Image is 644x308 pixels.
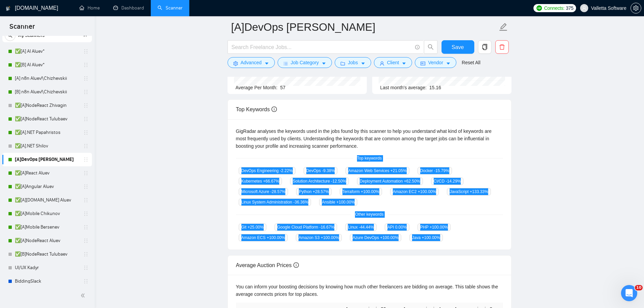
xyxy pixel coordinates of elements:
span: -15.79 % [434,168,449,173]
a: ✅[A]Mobile Bersenev [15,220,79,234]
span: +100.00 % [267,235,285,240]
span: holder [83,265,89,270]
span: Amazon Web Services [345,167,409,174]
span: DevOps Engineering [239,167,295,174]
span: Vendor [428,59,443,66]
a: UI/UX Kadyr [15,261,79,275]
span: +100.00 % [321,235,339,240]
span: bars [283,61,288,66]
span: holder [83,238,89,243]
span: idcard [421,61,425,66]
img: upwork-logo.png [536,5,542,11]
span: holder [83,116,89,122]
span: holder [83,76,89,81]
span: holder [83,224,89,230]
span: 0.00 % [395,225,407,230]
a: ✅[A].NET Papahristos [15,126,79,139]
span: copy [478,44,491,50]
a: [B] n8n Aluev!\Chizhevskii [15,85,79,99]
button: Save [442,40,474,54]
span: holder [83,49,89,54]
a: ✅[A]Mobile Chikunov [15,207,79,220]
span: -14.29 % [446,179,461,184]
span: Linux System Administration [239,198,311,206]
span: PHP [418,223,451,231]
span: Ansible [319,198,357,206]
span: holder [83,252,89,257]
a: ✅[A]NodeReact Zhivagin [15,99,79,112]
a: homeHome [79,5,100,11]
a: Reset All [462,59,480,66]
a: ✅[A][DOMAIN_NAME] Aluev [15,193,79,207]
span: holder [83,197,89,203]
span: user [380,61,384,66]
img: logo [6,3,10,14]
a: searchScanner [158,5,183,11]
span: holder [83,103,89,108]
span: double-left [80,292,87,299]
button: copy [478,40,492,54]
span: Amazon EC2 [390,188,439,195]
span: folder [340,61,345,66]
span: Job Category [291,59,319,66]
button: folderJobscaret-down [335,57,371,68]
span: Linux [345,223,377,231]
span: Microsoft Azure [239,188,288,195]
button: userClientcaret-down [374,57,412,68]
span: 375 [566,4,573,12]
span: Docker [418,167,452,174]
span: +100.00 % [380,235,398,240]
button: setting [630,3,641,14]
span: Git [239,223,266,231]
a: [A]DevOps [PERSON_NAME] [15,153,79,166]
span: -2.22 % [280,168,293,173]
span: user [582,6,587,10]
span: CI/CD [431,177,464,185]
button: barsJob Categorycaret-down [278,57,332,68]
span: Google Cloud Platform [275,223,337,231]
span: holder [83,143,89,149]
span: caret-down [402,61,406,66]
a: setting [630,5,641,11]
span: -9.38 % [322,168,335,173]
span: 15.16 [429,85,441,90]
button: delete [495,40,509,54]
span: Kubernetes [239,177,282,185]
span: Solution Architecture [290,177,349,185]
span: setting [631,5,641,11]
span: caret-down [446,61,451,66]
button: settingAdvancedcaret-down [228,57,275,68]
span: +100.00 % [418,189,436,194]
span: 57 [280,85,286,90]
span: caret-down [361,61,365,66]
span: Java [409,234,443,241]
span: +100.00 % [361,189,379,194]
span: holder [83,211,89,216]
span: Average Per Month: [236,85,278,90]
span: Python [296,188,331,195]
span: holder [83,279,89,284]
span: holder [83,89,89,95]
span: holder [83,130,89,135]
span: Advanced [241,59,262,66]
span: +62.50 % [404,179,420,184]
span: Azure DevOps [350,234,401,241]
span: +100.00 % [336,200,355,205]
span: info-circle [415,45,420,49]
span: +21.05 % [390,168,407,173]
span: setting [233,61,238,66]
span: holder [83,184,89,189]
a: ✅[B]NodeReact Tulubaev [15,247,79,261]
span: caret-down [264,61,269,66]
a: ✅[A]React Aluev [15,166,79,180]
a: ✅[A] AI Aluev* [15,45,79,58]
span: Amazon S3 [296,234,342,241]
a: ✅[A]NodeReact Aluev [15,234,79,247]
a: ✅[A]NodeReact Tulubaev [15,112,79,126]
span: Jobs [348,59,358,66]
span: Other keywords [351,211,387,218]
span: search [424,44,437,50]
iframe: Intercom live chat [621,285,637,301]
span: -36.36 % [293,200,309,205]
span: -16.67 % [319,225,335,230]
